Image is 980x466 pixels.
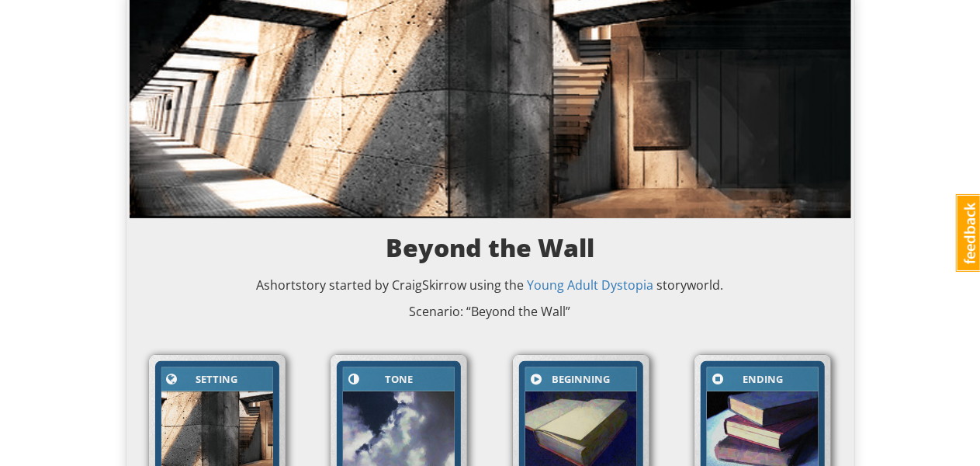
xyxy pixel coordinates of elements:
[726,370,799,388] div: Ending
[145,276,836,294] p: A short story started by CraigSkirrow
[528,276,654,294] a: Young Adult Dystopia
[467,276,724,294] span: using the storyworld.
[145,234,836,261] h3: Beyond the Wall
[181,370,254,388] div: Setting
[145,303,836,321] p: Scenario: “ Beyond the Wall ”
[362,370,435,388] div: Tone
[545,370,618,388] div: Beginning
